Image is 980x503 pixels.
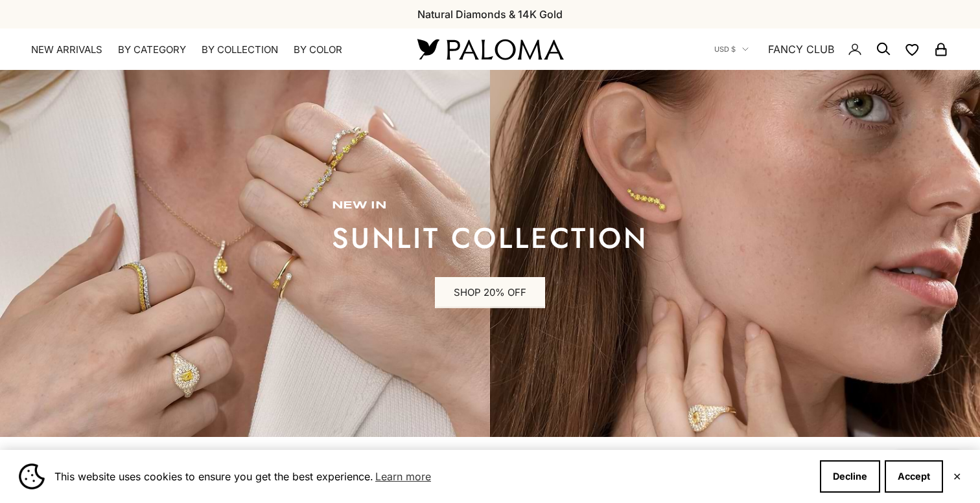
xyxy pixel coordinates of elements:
a: Learn more [373,467,433,486]
nav: Primary navigation [31,43,386,56]
summary: By Color [294,43,342,56]
button: Decline [820,460,880,493]
span: USD $ [714,43,736,55]
p: Natural Diamonds & 14K Gold [417,6,563,23]
a: FANCY CLUB [768,41,834,58]
span: This website uses cookies to ensure you get the best experience. [54,467,810,486]
p: new in [332,199,648,212]
summary: By Category [118,43,186,56]
button: Accept [885,460,943,493]
button: Close [953,473,961,480]
p: sunlit collection [332,225,648,251]
nav: Secondary navigation [714,28,949,70]
button: USD $ [714,43,749,55]
summary: By Collection [202,43,278,56]
a: SHOP 20% OFF [435,277,545,308]
img: Cookie banner [19,464,45,489]
a: NEW ARRIVALS [31,43,102,56]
